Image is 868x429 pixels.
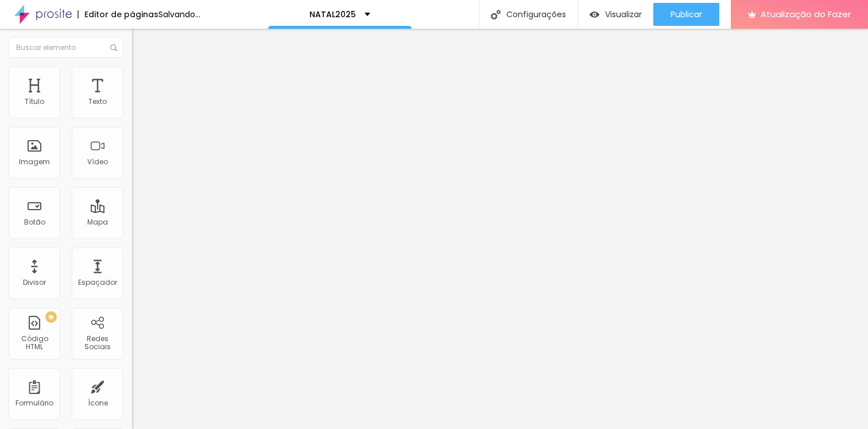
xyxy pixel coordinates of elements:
[761,8,851,20] font: Atualização do Fazer
[88,398,108,408] font: Ícone
[87,217,108,227] font: Mapa
[605,9,642,20] font: Visualizar
[78,277,117,287] font: Espaçador
[24,217,45,227] font: Botão
[671,9,702,20] font: Publicar
[506,9,566,20] font: Configurações
[491,10,501,20] img: Ícone
[84,9,158,20] font: Editor de páginas
[110,44,117,51] img: Ícone
[309,9,356,20] font: NATAL2025
[19,157,50,167] font: Imagem
[15,398,53,408] font: Formulário
[25,96,44,106] font: Título
[158,10,200,18] div: Salvando...
[88,96,107,106] font: Texto
[590,10,599,20] img: view-1.svg
[21,334,48,351] font: Código HTML
[578,3,653,26] button: Visualizar
[87,157,108,167] font: Vídeo
[23,277,46,287] font: Divisor
[84,334,111,351] font: Redes Sociais
[653,3,719,26] button: Publicar
[9,37,123,58] input: Buscar elemento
